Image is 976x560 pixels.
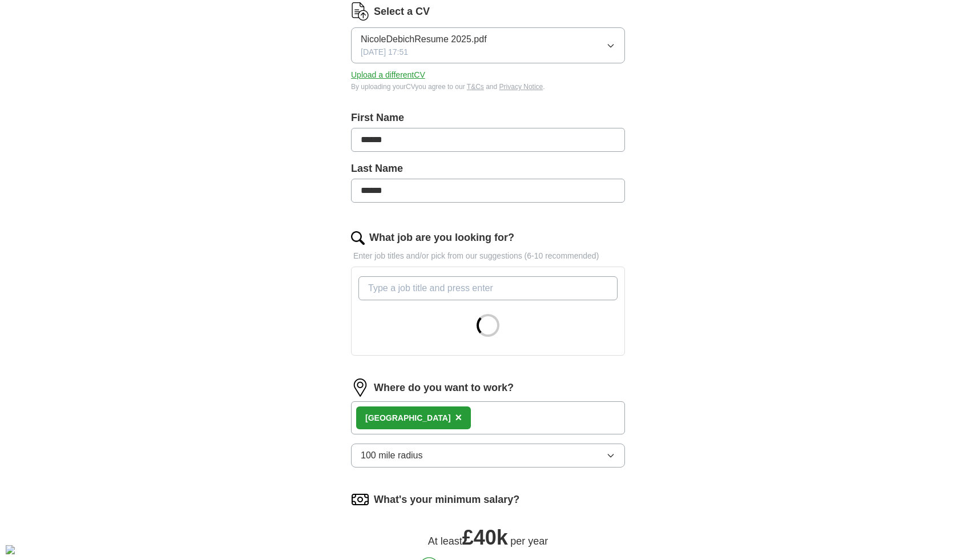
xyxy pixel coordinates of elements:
[351,444,625,468] button: 100 mile radius
[351,231,365,245] img: search.png
[351,490,369,509] img: salary.png
[361,449,423,462] span: 100 mile radius
[361,33,487,46] span: NicoleDebichResume 2025.pdf
[6,545,15,554] div: Cookie consent button
[6,545,15,554] img: Cookie%20settings
[455,411,462,424] span: ×
[351,27,625,63] button: NicoleDebichResume 2025.pdf[DATE] 17:51
[374,380,514,396] label: Where do you want to work?
[351,2,369,21] img: CV Icon
[455,409,462,426] button: ×
[499,83,543,91] a: Privacy Notice
[467,83,484,91] a: T&Cs
[351,110,625,126] label: First Name
[351,161,625,176] label: Last Name
[374,4,430,19] label: Select a CV
[374,492,519,507] label: What's your minimum salary?
[510,535,548,547] span: per year
[369,230,514,245] label: What job are you looking for?
[462,526,508,549] span: £ 40k
[351,378,369,397] img: location.png
[351,250,625,262] p: Enter job titles and/or pick from our suggestions (6-10 recommended)
[365,412,451,424] div: [GEOGRAPHIC_DATA]
[351,82,625,92] div: By uploading your CV you agree to our and .
[361,46,408,58] span: [DATE] 17:51
[358,276,618,300] input: Type a job title and press enter
[351,69,425,81] button: Upload a differentCV
[428,535,462,547] span: At least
